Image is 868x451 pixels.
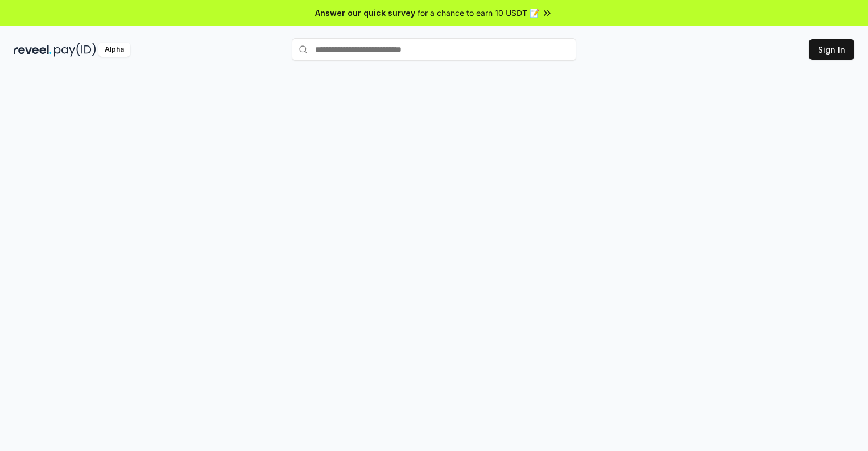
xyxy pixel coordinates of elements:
[809,39,854,60] button: Sign In
[418,7,539,19] span: for a chance to earn 10 USDT 📝
[98,43,130,57] div: Alpha
[54,43,96,57] img: pay_id
[14,43,52,57] img: reveel_dark
[315,7,415,19] span: Answer our quick survey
